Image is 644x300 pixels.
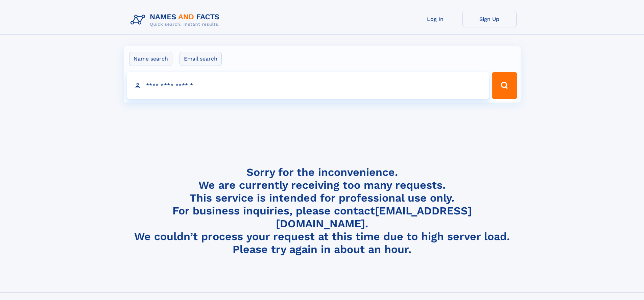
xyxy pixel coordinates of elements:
[128,11,225,29] img: Logo Names and Facts
[492,72,517,99] button: Search Button
[408,11,462,27] a: Log In
[180,52,222,66] label: Email search
[462,11,517,27] a: Sign Up
[127,72,489,99] input: search input
[276,204,472,230] a: [EMAIL_ADDRESS][DOMAIN_NAME]
[129,52,172,66] label: Name search
[128,166,517,256] h4: Sorry for the inconvenience. We are currently receiving too many requests. This service is intend...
